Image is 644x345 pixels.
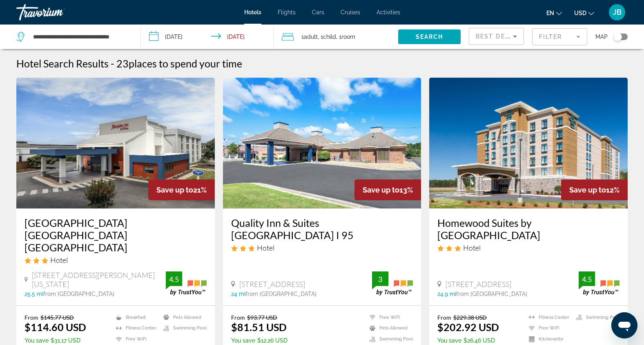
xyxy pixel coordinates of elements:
span: From [437,314,451,321]
span: Save up to [569,186,606,194]
span: Map [595,31,608,43]
del: $93.77 USD [247,314,277,321]
div: 4.5 [166,274,182,284]
img: Hotel image [223,78,421,208]
div: 3 star Hotel [437,243,619,252]
span: Hotel [257,243,274,252]
iframe: Button to launch messaging window [611,312,637,338]
span: [STREET_ADDRESS] [446,280,511,289]
button: Check-in date: Sep 7, 2025 Check-out date: Sep 8, 2025 [141,25,274,49]
li: Swimming Pool [365,336,413,343]
span: From [231,314,245,321]
div: 3 star Hotel [231,243,413,252]
span: from [GEOGRAPHIC_DATA] [456,291,527,297]
img: trustyou-badge.svg [372,271,413,296]
span: Save up to [156,186,193,194]
span: Search [416,34,443,40]
li: Free WiFi [525,325,572,332]
span: places to spend your time [129,57,242,69]
a: Cruises [341,9,360,16]
li: Swimming Pool [572,314,619,321]
button: Filter [532,28,587,46]
li: Free WiFi [365,314,413,321]
a: Quality Inn & Suites [GEOGRAPHIC_DATA] I 95 [231,217,413,241]
del: $229.38 USD [453,314,487,321]
button: Change language [546,7,562,19]
span: Save up to [363,186,399,194]
img: trustyou-badge.svg [166,271,207,296]
a: Travorium [16,2,98,23]
button: Change currency [574,7,594,19]
a: Activities [377,9,400,16]
li: Fitness Center [525,314,572,321]
div: 3 star Hotel [25,255,207,264]
li: Swimming Pool [159,325,207,332]
mat-select: Sort by [476,31,517,41]
ins: $202.92 USD [437,321,499,333]
span: 1 [301,31,318,43]
li: Fitness Center [112,325,159,332]
span: Hotel [463,243,481,252]
button: User Menu [606,4,628,21]
div: 4.5 [579,274,595,284]
div: 3 [372,274,388,284]
span: Adult [304,34,318,40]
li: Pets Allowed [159,314,207,321]
h2: 23 [116,57,242,69]
span: Best Deals [476,33,518,40]
div: 12% [561,179,628,200]
a: [GEOGRAPHIC_DATA] [GEOGRAPHIC_DATA] [GEOGRAPHIC_DATA] [25,217,207,253]
button: Search [398,29,461,44]
span: [STREET_ADDRESS] [239,280,305,289]
ins: $114.60 USD [25,321,86,333]
p: $26.46 USD [437,337,499,344]
span: USD [574,10,586,16]
span: 24 mi [231,291,245,297]
div: 13% [354,179,421,200]
span: from [GEOGRAPHIC_DATA] [43,291,114,297]
span: 24.9 mi [437,291,456,297]
span: from [GEOGRAPHIC_DATA] [245,291,316,297]
span: Hotel [50,255,68,264]
img: Hotel image [429,78,628,208]
h1: Hotel Search Results [16,57,109,69]
span: 25.5 mi [25,291,43,297]
span: , 1 [336,31,355,43]
li: Pets Allowed [365,325,413,332]
span: You save [437,337,461,344]
button: Travelers: 1 adult, 1 child [274,25,398,49]
a: Homewood Suites by [GEOGRAPHIC_DATA] [437,217,619,241]
span: You save [231,337,255,344]
span: From [25,314,38,321]
span: JB [613,8,622,16]
span: Child [323,34,336,40]
del: $145.77 USD [40,314,74,321]
li: Kitchenette [525,336,572,343]
div: 21% [148,179,215,200]
li: Free WiFi [112,336,159,343]
a: Cars [312,9,324,16]
span: , 1 [318,31,336,43]
img: trustyou-badge.svg [579,271,619,296]
a: Hotels [244,9,261,16]
span: - [111,57,114,69]
span: en [546,10,554,16]
p: $12.26 USD [231,337,287,344]
li: Breakfast [112,314,159,321]
p: $31.17 USD [25,337,86,344]
span: Room [341,34,355,40]
a: Flights [278,9,296,16]
ins: $81.51 USD [231,321,287,333]
img: Hotel image [16,78,215,208]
